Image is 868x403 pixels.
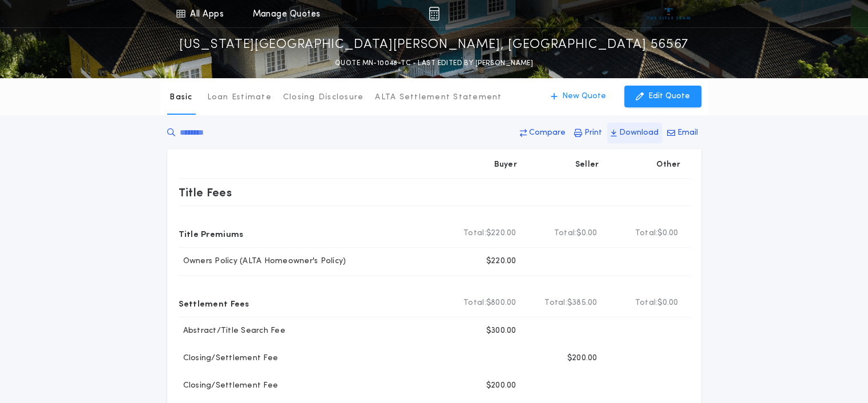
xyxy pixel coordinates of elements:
button: Download [607,123,662,143]
p: $300.00 [486,325,516,337]
span: $220.00 [486,228,516,239]
p: Closing/Settlement Fee [179,353,278,364]
span: $385.00 [567,297,597,309]
p: Title Premiums [179,224,244,243]
b: Total: [544,297,567,309]
button: Email [664,123,701,143]
p: Owners Policy (ALTA Homeowner's Policy) [179,256,346,267]
p: Print [584,127,602,139]
p: $200.00 [567,353,597,364]
p: Loan Estimate [207,92,272,103]
p: $220.00 [486,256,516,267]
p: Closing Disclosure [283,92,364,103]
p: Title Fees [179,183,232,201]
button: Edit Quote [624,86,701,107]
p: New Quote [562,91,606,102]
b: Total: [463,228,486,239]
p: Email [677,127,698,139]
span: $0.00 [657,228,678,239]
p: Download [619,127,659,139]
b: Total: [463,297,486,309]
img: img [429,7,439,21]
b: Total: [635,297,658,309]
span: $0.00 [657,297,678,309]
p: Abstract/Title Search Fee [179,325,285,337]
span: $800.00 [486,297,516,309]
p: QUOTE MN-10048-TC - LAST EDITED BY [PERSON_NAME] [335,58,533,69]
p: ALTA Settlement Statement [375,92,502,103]
p: Compare [529,127,566,139]
p: Edit Quote [648,91,690,102]
b: Total: [554,228,577,239]
p: [US_STATE][GEOGRAPHIC_DATA][PERSON_NAME], [GEOGRAPHIC_DATA] 56567 [179,36,689,54]
span: $0.00 [576,228,597,239]
button: Compare [516,123,569,143]
p: Seller [575,159,599,171]
button: Print [571,123,605,143]
p: Closing/Settlement Fee [179,380,278,392]
p: $200.00 [486,380,516,392]
b: Total: [635,228,658,239]
p: Basic [169,92,192,103]
p: Buyer [494,159,517,171]
img: vs-icon [647,8,690,19]
button: New Quote [539,86,617,107]
p: Settlement Fees [179,294,249,312]
p: Other [656,159,680,171]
